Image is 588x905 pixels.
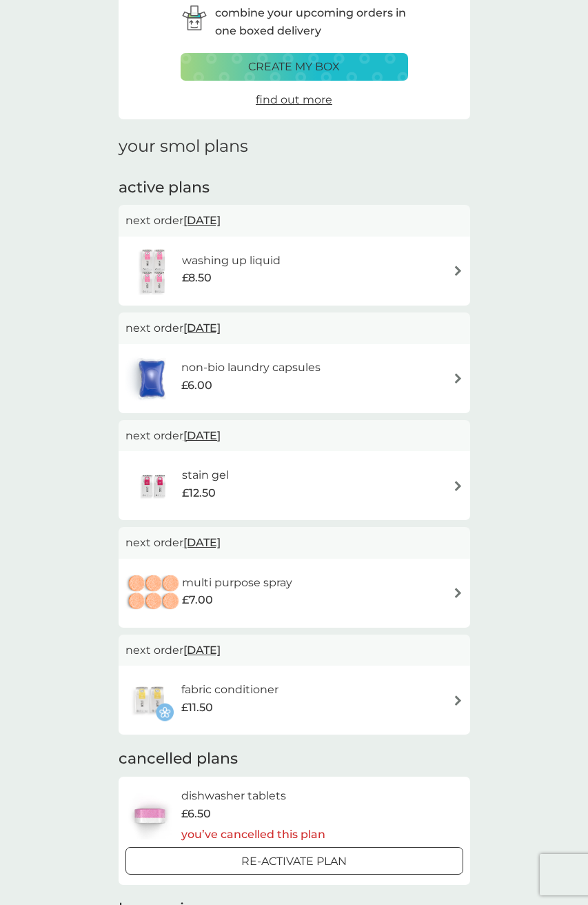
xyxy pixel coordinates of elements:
p: next order [125,534,463,552]
img: dishwasher tablets [125,791,174,839]
img: washing up liquid [125,247,182,295]
img: non-bio laundry capsules [125,355,178,403]
button: Re-activate Plan [125,847,463,875]
img: stain gel [125,461,182,510]
p: create my box [248,58,340,76]
h2: active plans [119,177,470,199]
h6: multi purpose spray [182,574,292,592]
img: fabric conditioner [125,676,174,724]
span: find out more [256,93,332,106]
button: create my box [181,53,408,81]
p: next order [125,642,463,659]
span: [DATE] [183,637,221,664]
img: arrow right [453,588,463,598]
p: you’ve cancelled this plan [181,826,325,844]
p: Re-activate Plan [241,853,347,871]
span: £8.50 [182,269,212,287]
h1: your smol plans [119,137,470,157]
h6: stain gel [182,466,229,484]
h6: fabric conditioner [181,681,278,699]
img: arrow right [453,373,463,384]
p: next order [125,212,463,230]
p: next order [125,319,463,337]
span: [DATE] [183,529,221,556]
span: [DATE] [183,315,221,341]
img: arrow right [453,695,463,706]
span: £6.00 [181,377,212,395]
span: £7.00 [182,591,213,609]
img: arrow right [453,266,463,276]
h6: dishwasher tablets [181,787,325,805]
a: find out more [256,91,332,109]
p: combine your upcoming orders in one boxed delivery [215,4,408,39]
h6: non-bio laundry capsules [181,359,321,377]
span: [DATE] [183,422,221,449]
span: £12.50 [182,484,216,502]
span: [DATE] [183,207,221,234]
p: next order [125,427,463,445]
span: £11.50 [181,699,213,717]
h2: cancelled plans [119,748,470,770]
h6: washing up liquid [182,252,281,270]
img: arrow right [453,481,463,491]
img: multi purpose spray [125,569,182,617]
span: £6.50 [181,805,211,823]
